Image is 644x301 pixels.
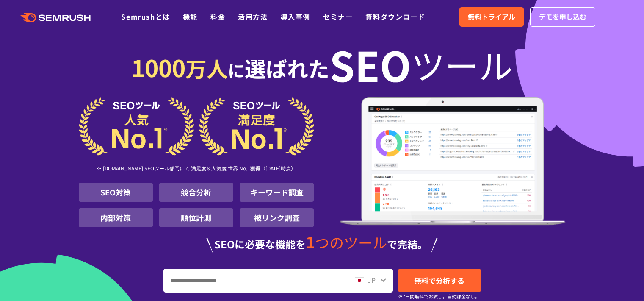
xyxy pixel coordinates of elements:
a: 活用方法 [238,11,268,22]
li: SEO対策 [79,183,153,202]
span: 選ばれた [245,53,329,83]
a: Semrushとは [121,11,170,22]
span: 無料トライアル [468,11,515,22]
span: 1000 [131,50,185,84]
input: URL、キーワードを入力してください [164,269,347,292]
span: つのツール [315,232,387,253]
li: 順位計測 [159,208,233,227]
li: 競合分析 [159,183,233,202]
span: デモを申し込む [539,11,586,22]
span: JP [368,275,376,285]
div: SEOに必要な機能を [79,234,566,254]
span: 万人 [185,53,228,83]
li: 被リンク調査 [240,208,314,227]
span: 無料で分析する [414,275,464,286]
span: で完結。 [387,237,428,251]
a: 機能 [183,11,198,22]
li: キーワード調査 [240,183,314,202]
a: 無料トライアル [459,7,524,27]
li: 内部対策 [79,208,153,227]
a: 料金 [210,11,225,22]
span: 1 [306,230,315,253]
small: ※7日間無料でお試し。自動課金なし。 [398,293,480,301]
a: セミナー [323,11,353,22]
a: デモを申し込む [530,7,595,27]
span: SEO [329,47,411,81]
a: 無料で分析する [398,269,481,292]
div: ※ [DOMAIN_NAME] SEOツール部門にて 満足度＆人気度 世界 No.1獲得（[DATE]時点） [79,156,314,183]
a: 導入事例 [281,11,310,22]
span: ツール [411,47,513,81]
a: 資料ダウンロード [365,11,425,22]
span: に [228,58,245,82]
